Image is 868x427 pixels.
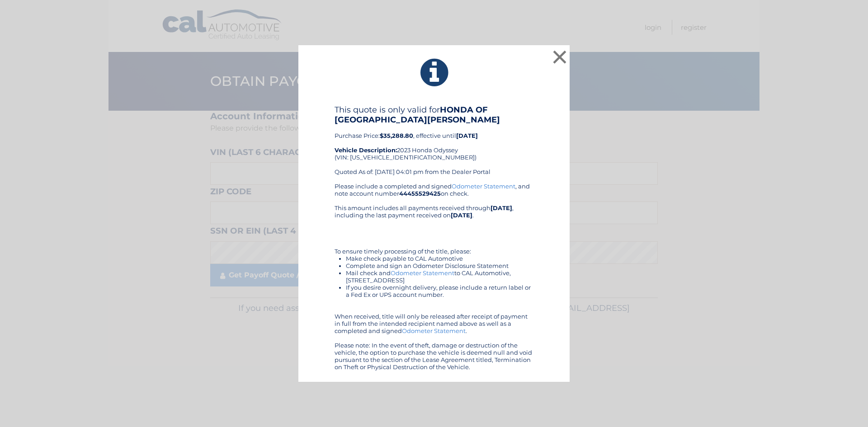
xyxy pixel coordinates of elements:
b: [DATE] [491,204,512,211]
b: 44455529425 [399,190,441,197]
b: [DATE] [451,211,472,219]
li: Mail check and to CAL Automotive, [STREET_ADDRESS] [346,269,533,284]
a: Odometer Statement [402,327,466,334]
div: Purchase Price: , effective until 2023 Honda Odyssey (VIN: [US_VEHICLE_IDENTIFICATION_NUMBER]) Qu... [335,105,533,183]
b: [DATE] [456,132,478,139]
div: Please include a completed and signed , and note account number on check. This amount includes al... [335,183,533,371]
a: Odometer Statement [391,269,454,277]
strong: Vehicle Description: [335,146,397,154]
a: Odometer Statement [452,183,515,190]
b: HONDA OF [GEOGRAPHIC_DATA][PERSON_NAME] [335,105,500,125]
li: If you desire overnight delivery, please include a return label or a Fed Ex or UPS account number. [346,284,533,298]
button: × [551,48,569,66]
h4: This quote is only valid for [335,105,533,125]
b: $35,288.80 [380,132,413,139]
li: Complete and sign an Odometer Disclosure Statement [346,262,533,269]
li: Make check payable to CAL Automotive [346,255,533,262]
